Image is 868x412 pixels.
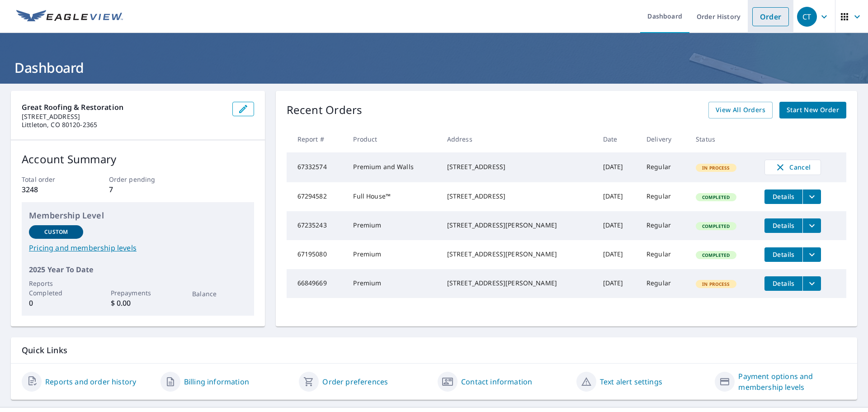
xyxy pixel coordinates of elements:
[764,218,802,233] button: detailsBtn-67235243
[639,182,689,211] td: Regular
[29,298,83,308] p: 0
[596,240,639,269] td: [DATE]
[802,218,821,233] button: filesDropdownBtn-67235243
[109,175,167,184] p: Order pending
[596,152,639,182] td: [DATE]
[22,175,80,184] p: Total order
[447,162,589,171] div: [STREET_ADDRESS]
[111,288,165,298] p: Prepayments
[697,194,735,200] span: Completed
[802,247,821,262] button: filesDropdownBtn-67195080
[440,126,596,152] th: Address
[764,189,802,204] button: detailsBtn-67294582
[600,376,662,387] a: Text alert settings
[29,209,247,222] p: Membership Level
[738,371,846,393] a: Payment options and membership levels
[22,113,225,121] p: [STREET_ADDRESS]
[596,269,639,298] td: [DATE]
[447,221,589,230] div: [STREET_ADDRESS][PERSON_NAME]
[11,58,857,77] h1: Dashboard
[287,269,346,298] td: 66849669
[22,121,225,129] p: Littleton, CO 80120-2365
[697,223,735,229] span: Completed
[287,152,346,182] td: 67332574
[697,281,736,287] span: In Process
[287,126,346,152] th: Report #
[287,102,363,118] p: Recent Orders
[192,289,246,298] p: Balance
[752,7,789,26] a: Order
[346,182,439,211] td: Full House™
[764,276,802,291] button: detailsBtn-66849669
[697,252,735,258] span: Completed
[770,279,797,288] span: Details
[770,192,797,201] span: Details
[764,247,802,262] button: detailsBtn-67195080
[774,162,811,173] span: Cancel
[346,211,439,240] td: Premium
[770,221,797,230] span: Details
[29,242,247,253] a: Pricing and membership levels
[111,298,165,308] p: $ 0.00
[802,189,821,204] button: filesDropdownBtn-67294582
[29,279,83,298] p: Reports Completed
[639,211,689,240] td: Regular
[461,376,532,387] a: Contact information
[639,269,689,298] td: Regular
[287,240,346,269] td: 67195080
[764,160,821,175] button: Cancel
[287,211,346,240] td: 67235243
[697,165,736,171] span: In Process
[22,184,80,195] p: 3248
[22,102,225,113] p: Great Roofing & Restoration
[322,376,388,387] a: Order preferences
[770,250,797,259] span: Details
[797,7,817,27] div: CT
[109,184,167,195] p: 7
[596,211,639,240] td: [DATE]
[447,279,589,288] div: [STREET_ADDRESS][PERSON_NAME]
[45,376,136,387] a: Reports and order history
[639,126,689,152] th: Delivery
[716,104,765,116] span: View All Orders
[787,104,839,116] span: Start New Order
[346,126,439,152] th: Product
[346,269,439,298] td: Premium
[346,240,439,269] td: Premium
[596,182,639,211] td: [DATE]
[689,126,757,152] th: Status
[16,10,123,24] img: EV Logo
[639,240,689,269] td: Regular
[708,102,773,118] a: View All Orders
[22,151,254,167] p: Account Summary
[596,126,639,152] th: Date
[639,152,689,182] td: Regular
[802,276,821,291] button: filesDropdownBtn-66849669
[346,152,439,182] td: Premium and Walls
[779,102,846,118] a: Start New Order
[44,228,68,236] p: Custom
[447,250,589,259] div: [STREET_ADDRESS][PERSON_NAME]
[184,376,249,387] a: Billing information
[22,345,846,356] p: Quick Links
[29,264,247,275] p: 2025 Year To Date
[287,182,346,211] td: 67294582
[447,192,589,201] div: [STREET_ADDRESS]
